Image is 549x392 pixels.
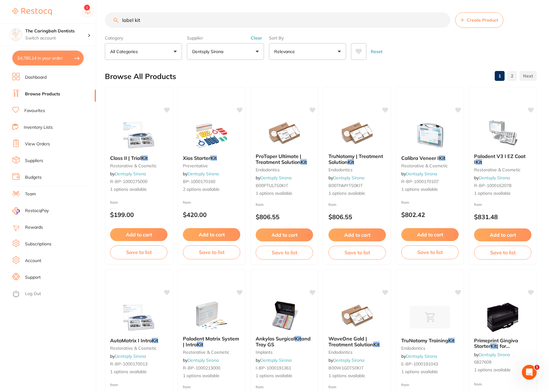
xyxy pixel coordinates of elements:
[479,175,510,181] a: Dentsply Sirona
[183,211,240,218] p: $420.00
[264,118,304,148] img: ProTaper Ultimate | Treatment Solution Kit
[483,302,523,333] img: Primeprint Gingiva Starter Kit | for Primeprint
[256,202,264,207] span: from
[448,337,455,344] em: Kit
[328,190,386,197] span: 1 options available
[328,246,386,259] button: Save to list
[256,373,313,379] span: 1 options available
[110,200,118,205] span: from
[110,338,167,343] b: AutoMatrix I Intro Kit
[474,246,531,259] button: Save to list
[12,8,52,15] img: Restocq Logo
[269,35,346,41] label: Sort By
[110,382,118,387] span: from
[256,246,313,259] button: Save to list
[401,163,459,168] small: restorative & cosmetic
[183,163,240,168] small: preventative
[401,186,459,193] span: 1 options available
[474,367,531,373] span: 1 options available
[256,183,288,188] span: B00PTULTS0KIT
[249,35,264,41] button: Clear
[187,43,264,60] button: Dentsply Sirona
[401,369,459,375] span: 1 options available
[25,28,88,34] h4: The Caringbah Dentists
[333,175,364,181] a: Dentsply Sirona
[25,291,41,297] a: Log Out
[110,337,152,344] span: AutoMatrix I Intro
[474,228,531,241] button: Add to cart
[25,208,49,214] span: RestocqPay
[507,70,517,82] a: 2
[110,155,167,161] b: Class II | Trial Kit
[300,159,307,165] em: Kit
[474,183,511,188] span: R-BP-1000162078
[110,245,167,259] button: Save to list
[256,385,264,389] span: from
[328,153,386,165] b: TruNatomy | Treatment Solution Kit
[110,186,167,193] span: 1 options available
[373,341,380,348] em: Kit
[328,228,386,241] button: Add to cart
[401,361,438,367] span: E-BP-1000191043
[401,179,439,184] span: R-BP-1000170107
[210,155,217,161] em: Kit
[24,124,53,131] a: Inventory Lists
[183,228,240,241] button: Add to cart
[328,183,363,188] span: B00TNMYTS0KIT
[256,213,313,220] p: $806.55
[183,385,191,389] span: from
[328,202,336,207] span: from
[110,353,146,359] span: by
[401,337,448,344] span: TruNatomy Training
[401,382,409,387] span: from
[197,341,203,348] em: Kit
[187,35,264,41] label: Supplier
[256,190,313,197] span: 1 options available
[110,48,140,55] p: All Categories
[401,228,459,241] button: Add to cart
[25,258,41,264] a: Account
[10,28,22,41] img: The Caringbah Dentists
[183,155,210,161] span: Xios Starter
[12,5,52,19] a: Restocq Logo
[535,365,539,370] span: 1
[269,43,346,60] button: Relevance
[439,155,445,161] em: Kit
[328,175,364,181] span: by
[328,385,336,389] span: from
[25,74,47,81] a: Dashboard
[401,155,459,161] b: Calibra Veneer I Kit
[401,171,437,177] span: by
[495,70,505,82] a: 1
[256,228,313,241] button: Add to cart
[115,171,146,177] a: Dentsply Sirona
[474,213,531,220] p: $831.48
[12,289,94,299] button: Log Out
[256,167,313,172] small: endodontics
[256,350,313,355] small: implants
[328,336,373,347] span: WaveOne Gold | Treatment Solution
[474,382,482,386] span: from
[490,343,497,349] em: Kit
[12,207,49,215] a: RestocqPay
[25,35,88,41] p: Switch account
[483,118,523,148] img: Palodent V3 I EZ Coat I Kit
[25,224,43,231] a: Rewards
[328,365,364,371] span: B00W1G0TS0KIT
[183,373,240,379] span: 1 options available
[256,336,295,342] span: Ankylos Surgical
[192,119,232,150] img: Xios Starter Kit
[141,155,148,161] em: Kit
[406,171,437,177] a: Dentsply Sirona
[12,51,84,65] button: $4,785.14 in your order
[337,300,377,331] img: WaveOne Gold | Treatment Solution Kit
[25,191,36,197] a: Team
[110,369,167,375] span: 1 options available
[115,353,146,359] a: Dentsply Sirona
[256,336,313,347] b: Ankylos Surgical Kit and Tray GS
[110,228,167,241] button: Add to cart
[260,357,291,363] a: Dentsply Sirona
[401,353,437,359] span: by
[406,353,437,359] a: Dentsply Sirona
[401,211,459,218] p: $802.42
